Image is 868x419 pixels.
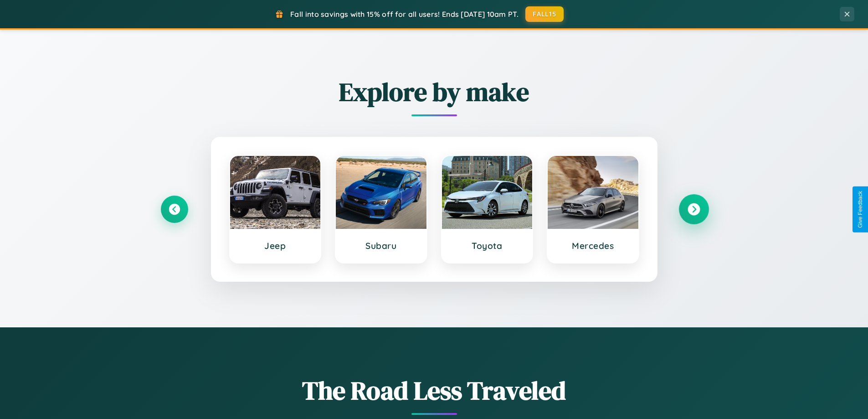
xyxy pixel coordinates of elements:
[451,240,524,251] h3: Toyota
[857,191,863,228] div: Give Feedback
[239,240,312,251] h3: Jeep
[525,6,564,22] button: FALL15
[161,373,708,408] h1: The Road Less Traveled
[290,10,519,19] span: Fall into savings with 15% off for all users! Ends [DATE] 10am PT.
[161,74,708,109] h2: Explore by make
[557,240,629,251] h3: Mercedes
[345,240,417,251] h3: Subaru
